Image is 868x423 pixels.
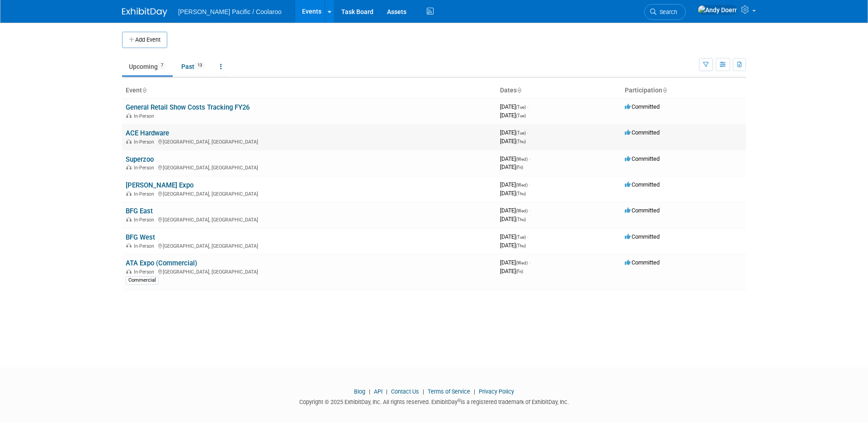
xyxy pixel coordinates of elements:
span: (Thu) [516,191,526,196]
div: [GEOGRAPHIC_DATA], [GEOGRAPHIC_DATA] [126,190,493,197]
span: In-Person [134,139,157,145]
span: 7 [158,62,166,69]
a: ATA Expo (Commercial) [126,259,197,267]
span: [DATE] [500,216,526,222]
span: [DATE] [500,268,523,274]
img: In-Person Event [126,191,132,196]
a: General Retail Show Costs Tracking FY26 [126,103,250,111]
span: In-Person [134,191,157,197]
div: [GEOGRAPHIC_DATA], [GEOGRAPHIC_DATA] [126,138,493,145]
span: - [527,129,528,136]
span: In-Person [134,243,157,249]
span: - [529,181,530,188]
span: - [529,155,530,162]
span: (Wed) [516,157,528,162]
span: [DATE] [500,129,528,136]
span: - [529,259,530,266]
div: [GEOGRAPHIC_DATA], [GEOGRAPHIC_DATA] [126,268,493,275]
th: Event [122,83,496,98]
span: Committed [625,181,660,188]
span: (Fri) [516,269,523,274]
span: Committed [625,103,660,110]
span: - [527,233,528,240]
span: Committed [625,129,660,136]
span: (Thu) [516,217,526,222]
span: [DATE] [500,233,528,240]
a: Blog [354,388,365,395]
span: (Tue) [516,130,526,135]
span: In-Person [134,269,157,275]
span: [DATE] [500,259,530,266]
a: Upcoming7 [122,58,173,75]
span: (Tue) [516,235,526,240]
div: [GEOGRAPHIC_DATA], [GEOGRAPHIC_DATA] [126,163,493,171]
span: (Wed) [516,183,528,187]
a: Sort by Start Date [517,87,521,94]
span: In-Person [134,113,157,119]
a: Superzoo [126,155,154,163]
a: Terms of Service [428,388,470,395]
a: Privacy Policy [479,388,514,395]
img: In-Person Event [126,243,132,248]
a: Contact Us [391,388,419,395]
a: BFG East [126,207,153,215]
span: (Thu) [516,139,526,144]
img: In-Person Event [126,139,132,144]
span: In-Person [134,165,157,171]
span: Search [656,9,677,15]
a: ACE Hardware [126,129,169,137]
span: (Wed) [516,260,528,265]
img: In-Person Event [126,165,132,169]
a: API [374,388,382,395]
span: | [367,388,373,395]
span: (Fri) [516,165,523,170]
span: [DATE] [500,112,526,119]
span: | [384,388,390,395]
sup: ® [458,398,461,403]
span: Committed [625,207,660,214]
div: Commercial [126,276,159,284]
a: [PERSON_NAME] Expo [126,181,193,189]
span: [DATE] [500,207,530,214]
div: [GEOGRAPHIC_DATA], [GEOGRAPHIC_DATA] [126,216,493,223]
span: [DATE] [500,103,528,110]
span: [DATE] [500,181,530,188]
img: Andy Doerr [698,5,737,15]
img: In-Person Event [126,217,132,221]
span: Committed [625,233,660,240]
th: Participation [621,83,746,98]
span: | [472,388,477,395]
span: [PERSON_NAME] Pacific / Coolaroo [178,8,282,15]
span: (Thu) [516,243,526,248]
span: In-Person [134,217,157,223]
a: Sort by Participation Type [662,87,667,94]
div: [GEOGRAPHIC_DATA], [GEOGRAPHIC_DATA] [126,242,493,249]
a: Past13 [175,58,212,75]
span: [DATE] [500,242,526,249]
span: [DATE] [500,155,530,162]
span: Committed [625,155,660,162]
span: 13 [195,62,205,69]
span: [DATE] [500,163,523,170]
span: (Tue) [516,105,526,110]
span: (Tue) [516,113,526,118]
span: Committed [625,259,660,266]
span: [DATE] [500,138,526,144]
button: Add Event [122,32,167,48]
a: Search [644,4,686,20]
th: Dates [496,83,621,98]
span: - [529,207,530,214]
img: In-Person Event [126,269,132,274]
img: ExhibitDay [122,8,167,17]
a: BFG West [126,233,155,241]
span: (Wed) [516,208,528,213]
span: - [527,103,528,110]
span: | [420,388,426,395]
img: In-Person Event [126,113,132,118]
span: [DATE] [500,190,526,197]
a: Sort by Event Name [142,87,146,94]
